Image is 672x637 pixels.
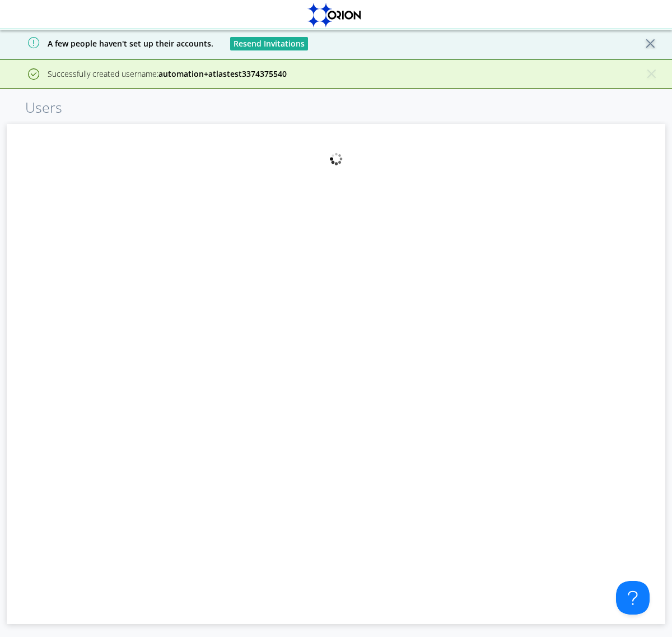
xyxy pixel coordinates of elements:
[8,38,213,49] span: A few people haven't set up their accounts.
[48,68,287,79] span: Successfully created username:
[158,68,287,79] strong: automation+atlastest3374375540
[616,581,650,615] iframe: Toggle Customer Support
[329,152,343,166] img: spin.svg
[230,37,308,50] button: Resend Invitations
